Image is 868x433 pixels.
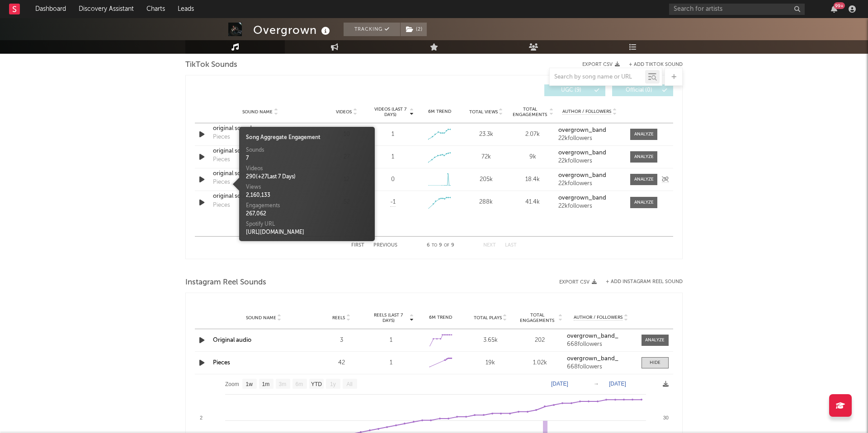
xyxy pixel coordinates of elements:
text: 30 [663,415,669,420]
button: Previous [373,243,397,248]
div: 42 [319,359,364,368]
div: 3.65k [468,336,513,345]
text: [DATE] [609,381,626,387]
div: 41.4k [512,198,554,207]
a: Pieces [213,360,230,366]
div: Videos [246,165,368,173]
div: Views [246,183,368,191]
span: Sound Name [246,315,276,321]
a: original sound [213,169,307,178]
text: 3m [279,381,287,387]
div: 668 followers [567,364,635,370]
button: Last [505,243,517,248]
text: [DATE] [551,381,568,387]
div: Overgrown [253,23,332,37]
span: Total Engagements [512,107,548,117]
text: 1y [330,381,336,387]
div: Sounds [246,146,368,154]
div: 22k followers [558,203,621,210]
button: 99+ [831,5,837,13]
div: 1.02k [518,359,563,368]
a: original sound [213,192,307,201]
div: Pieces [213,178,230,187]
strong: overgrown_band_ [567,333,618,339]
div: Song Aggregate Engagement [246,134,368,142]
span: Reels (last 7 days) [368,312,408,323]
strong: overgrown_band [558,127,606,133]
button: + Add Instagram Reel Sound [606,279,683,284]
span: Reels [332,315,345,321]
a: overgrown_band [558,172,621,179]
strong: overgrown_band [558,195,606,201]
div: 1 [392,130,394,139]
div: 202 [518,336,563,345]
div: 22k followers [558,181,621,187]
div: 19k [468,359,513,368]
span: to [432,243,437,247]
span: ( 2 ) [400,23,427,36]
div: Pieces [213,133,230,142]
div: 22k followers [558,135,621,142]
div: 3 [319,336,364,345]
a: overgrown_band [558,150,621,156]
input: Search for artists [669,4,805,15]
span: Instagram Reel Sounds [185,277,266,288]
div: 72k [465,153,507,162]
span: Total Views [469,109,498,115]
button: + Add TikTok Sound [620,62,683,67]
div: 1 [392,153,394,162]
text: 1w [246,381,253,387]
span: TikTok Sounds [185,60,237,70]
a: Original audio [213,337,251,343]
span: Sound Name [242,109,273,115]
div: 18.4k [512,175,554,184]
input: Search by song name or URL [550,74,645,81]
div: 23.3k [465,130,507,139]
div: 1 [368,336,414,345]
div: Pieces [213,155,230,164]
div: 267,062 [246,210,368,218]
a: overgrown_band [558,195,621,201]
a: overgrown_band [558,127,621,134]
a: original sound [213,124,307,133]
div: 2,160,133 [246,191,368,200]
button: Tracking [344,23,400,36]
div: 9k [512,153,554,162]
span: Videos [336,109,352,115]
span: Total Plays [474,315,502,321]
span: Official ( 0 ) [618,88,660,93]
text: 6m [296,381,303,387]
div: 0 [391,175,395,184]
text: 2 [200,415,203,420]
a: overgrown_band_ [567,356,635,362]
div: 668 followers [567,341,635,348]
button: First [351,243,364,248]
button: Official(0) [612,84,673,96]
div: 6M Trend [419,108,461,115]
span: of [444,243,449,247]
button: (2) [401,23,427,36]
div: 1 [368,359,414,368]
div: 22k followers [558,158,621,164]
span: Author / Followers [562,109,611,115]
button: Export CSV [559,279,597,285]
text: 1m [262,381,270,387]
div: 2.07k [512,130,554,139]
div: Pieces [213,201,230,210]
text: → [594,381,599,387]
div: 7 [246,154,368,163]
a: original sound [213,147,307,156]
span: Author / Followers [574,315,623,321]
button: UGC(9) [544,84,605,96]
div: + Add Instagram Reel Sound [597,279,683,284]
a: overgrown_band_ [567,333,635,340]
button: + Add TikTok Sound [629,62,683,67]
span: -1 [390,198,396,207]
text: All [346,381,352,387]
div: Engagements [246,202,368,210]
span: Total Engagements [518,312,557,323]
button: Export CSV [582,62,620,67]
